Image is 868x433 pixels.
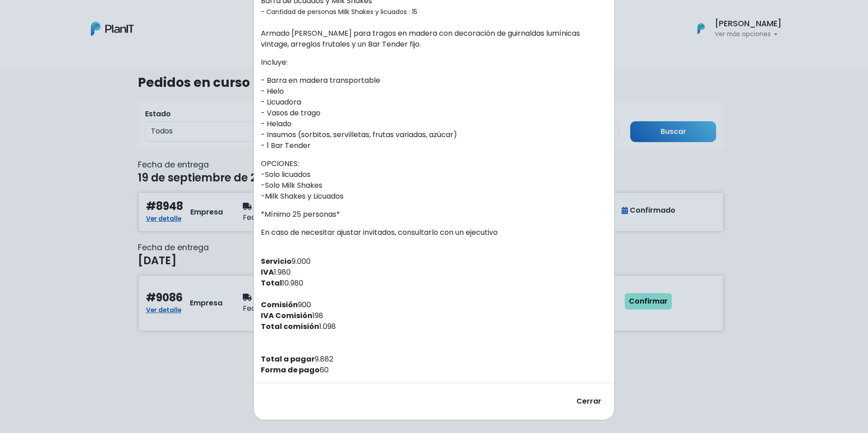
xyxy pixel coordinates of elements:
strong: IVA [261,267,274,277]
small: - Cantidad de personas Milk Shakes y licuados : 15 [261,7,417,16]
p: En caso de necesitar ajustar invitados, consultarlo con un ejecutivo [261,227,607,238]
p: OPCIONES: -Solo licuados -Solo Milk Shakes -Milk Shakes y Licuados [261,158,607,202]
strong: Forma de pago [261,365,320,375]
p: Incluye: [261,57,607,68]
strong: Comisión [261,300,298,310]
p: *Mínimo 25 personas* [261,209,607,220]
strong: Servicio [261,256,292,266]
p: - Barra en madera transportable - Hielo - Licuadora - Vasos de trago - Helado - Insumos (sorbitos... [261,75,607,151]
div: ¿Necesitás ayuda? [47,9,130,26]
p: Armado [PERSON_NAME] para tragos en madera con decoración de guirnaldas lumínicas vintage, arregl... [261,28,607,50]
strong: Total [261,278,282,288]
button: Cerrar [571,390,607,413]
strong: Total comisión [261,321,319,332]
strong: IVA Comisión [261,310,312,321]
strong: Total a pagar [261,354,315,364]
